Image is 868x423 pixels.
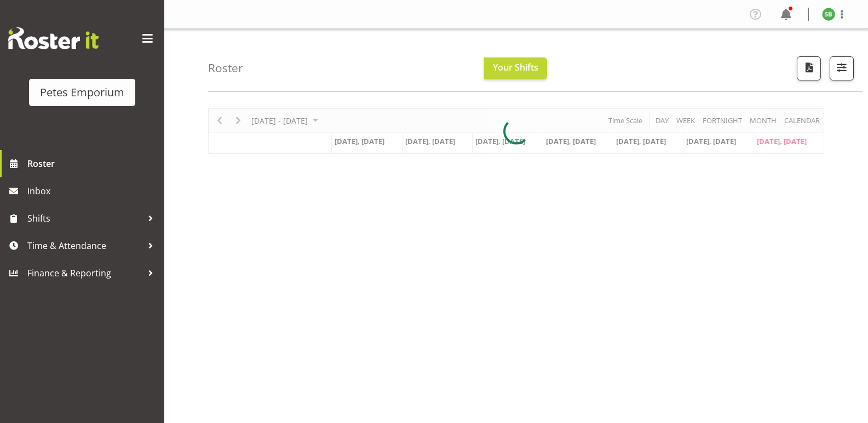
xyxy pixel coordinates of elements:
h4: Roster [208,62,243,74]
button: Filter Shifts [830,56,854,80]
span: Finance & Reporting [27,265,142,281]
span: Your Shifts [493,61,538,73]
div: Petes Emporium [40,84,124,101]
button: Download a PDF of the roster according to the set date range. [797,56,821,80]
span: Roster [27,155,159,172]
img: stephanie-burden9828.jpg [822,8,835,21]
span: Shifts [27,210,142,227]
span: Inbox [27,183,159,199]
span: Time & Attendance [27,237,142,254]
img: Rosterit website logo [8,27,99,49]
button: Your Shifts [484,57,547,79]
